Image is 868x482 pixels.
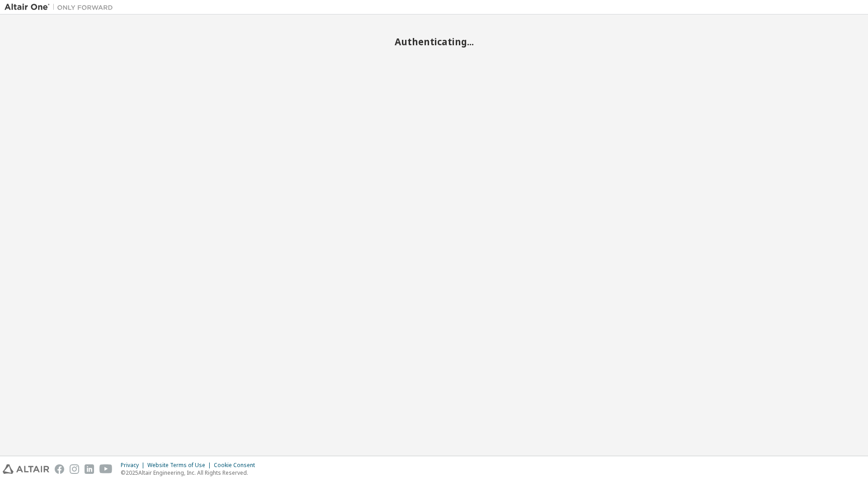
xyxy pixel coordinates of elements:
div: Website Terms of Use [147,462,214,469]
img: facebook.svg [55,464,64,474]
img: instagram.svg [70,464,79,474]
h2: Authenticating... [5,36,863,48]
img: altair_logo.svg [3,464,49,474]
img: Altair One [5,3,118,12]
p: © 2025 Altair Engineering, Inc. All Rights Reserved. [121,469,260,477]
div: Privacy [121,462,147,469]
div: Cookie Consent [214,462,260,469]
img: youtube.svg [99,464,113,474]
img: linkedin.svg [85,464,94,474]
